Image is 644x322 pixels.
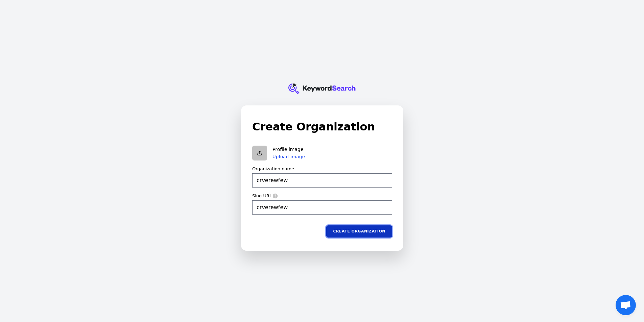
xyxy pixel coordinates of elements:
h1: Create Organization [252,119,392,135]
button: Upload image [272,154,305,159]
label: Organization name [252,166,294,172]
span: A slug is a human-readable ID that must be unique. It’s often used in URLs. [272,193,278,198]
label: Slug URL [252,193,272,199]
button: Create organization [326,225,392,237]
div: Open chat [616,295,636,315]
button: Upload organization logo [252,146,267,160]
p: Profile image [272,147,305,153]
